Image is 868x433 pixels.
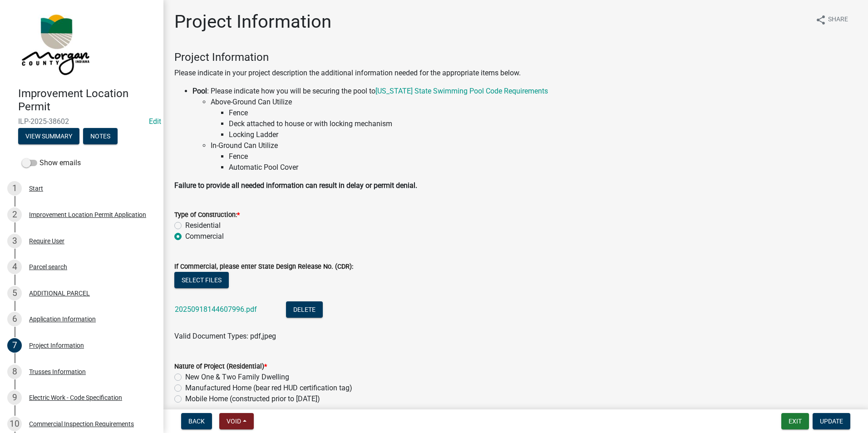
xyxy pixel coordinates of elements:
[174,11,331,33] h1: Project Information
[29,316,96,322] div: Application Information
[185,383,352,394] label: Manufactured Home (bear red HUD certification tag)
[781,413,809,429] button: Exit
[828,15,848,25] span: Share
[211,140,857,173] li: In-Ground Can Utilize
[375,87,548,95] a: [US_STATE] State Swimming Pool Code Requirements
[83,133,118,140] wm-modal-confirm: Notes
[7,260,22,274] div: 4
[7,312,22,326] div: 6
[229,129,857,140] li: Locking Ladder
[18,133,79,140] wm-modal-confirm: Summary
[29,185,43,192] div: Start
[174,68,857,79] p: Please indicate in your project description the additional information needed for the appropriate...
[181,413,212,429] button: Back
[29,394,122,401] div: Electric Work - Code Specification
[174,212,240,218] label: Type of Construction:
[29,212,146,218] div: Improvement Location Permit Application
[229,162,857,173] li: Automatic Pool Cover
[29,369,86,375] div: Trusses Information
[174,332,276,340] span: Valid Document Types: pdf,jpeg
[174,181,417,190] strong: Failure to provide all needed information can result in delay or permit denial.
[192,86,857,173] li: : Please indicate how you will be securing the pool to
[7,417,22,431] div: 10
[211,97,857,140] li: Above-Ground Can Utilize
[149,117,161,126] a: Edit
[174,272,229,288] button: Select files
[286,301,323,318] button: Delete
[192,87,207,95] strong: Pool
[813,413,850,429] button: Update
[174,51,857,64] h4: Project Information
[185,394,320,404] label: Mobile Home (constructed prior to [DATE])
[188,418,205,425] span: Back
[18,87,156,113] h4: Improvement Location Permit
[18,117,145,126] span: ILP-2025-38602
[29,264,67,270] div: Parcel search
[22,157,81,168] label: Show emails
[7,390,22,405] div: 9
[286,306,323,315] wm-modal-confirm: Delete Document
[7,364,22,379] div: 8
[83,128,118,144] button: Notes
[229,151,857,162] li: Fence
[29,290,90,296] div: ADDITIONAL PARCEL
[174,264,353,270] label: If Commercial, please enter State Design Release No. (CDR):
[227,418,241,425] span: Void
[29,421,134,427] div: Commercial Inspection Requirements
[18,128,79,144] button: View Summary
[7,234,22,248] div: 3
[7,207,22,222] div: 2
[7,338,22,353] div: 7
[229,108,857,118] li: Fence
[219,413,254,429] button: Void
[149,117,161,126] wm-modal-confirm: Edit Application Number
[185,231,224,242] label: Commercial
[7,286,22,300] div: 5
[29,238,64,244] div: Require User
[815,15,826,25] i: share
[18,10,91,78] img: Morgan County, Indiana
[174,364,267,370] label: Nature of Project (Residential)
[229,118,857,129] li: Deck attached to house or with locking mechanism
[7,181,22,196] div: 1
[185,372,289,383] label: New One & Two Family Dwelling
[29,342,84,349] div: Project Information
[175,305,257,314] a: 20250918144607996.pdf
[820,418,843,425] span: Update
[808,11,855,29] button: shareShare
[185,404,356,415] label: Modular home (bears gold [US_STATE] Modular Seal)
[185,220,221,231] label: Residential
